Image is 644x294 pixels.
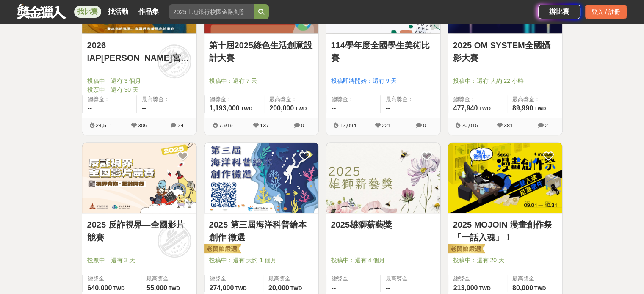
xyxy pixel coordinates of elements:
span: TWD [295,106,307,112]
span: 總獎金： [332,95,376,104]
span: 274,000 [210,284,234,291]
span: 總獎金： [210,95,259,104]
a: 作品集 [135,6,162,18]
span: 0 [423,122,426,129]
span: -- [332,284,336,291]
span: TWD [169,286,180,291]
span: 投稿即將開始：還有 9 天 [331,77,435,85]
span: TWD [534,286,546,291]
span: 306 [138,122,147,129]
span: 投票中：還有 3 天 [87,256,191,265]
span: 總獎金： [332,275,376,283]
span: TWD [113,286,124,291]
a: 2025 MOJOIN 漫畫創作祭「一話入魂」！ [453,218,557,244]
span: 640,000 [88,284,112,291]
span: 投稿中：還有 大約 1 個月 [209,256,313,265]
span: 137 [260,122,269,129]
span: 24 [177,122,183,129]
span: -- [332,104,336,112]
span: 最高獎金： [142,95,191,104]
span: 1,193,000 [210,104,240,112]
a: 2025 第三屆海洋科普繪本創作 徵選 [209,218,313,244]
a: 2025 反詐視界—全國影片競賽 [87,218,191,244]
a: 第十屆2025綠色生活創意設計大賽 [209,39,313,64]
a: 2025雄獅薪藝獎 [331,218,435,231]
span: 投稿中：還有 3 個月 [87,77,191,85]
span: -- [386,284,390,291]
span: 總獎金： [453,95,502,104]
span: 381 [504,122,513,129]
span: 最高獎金： [269,95,313,104]
a: 找比賽 [74,6,101,18]
span: TWD [290,286,302,291]
span: 投稿中：還有 4 個月 [331,256,435,265]
span: 最高獎金： [512,95,557,104]
span: TWD [241,106,252,112]
span: 總獎金： [88,275,136,283]
span: 55,000 [146,284,167,291]
span: -- [386,104,390,112]
span: 89,990 [512,104,533,112]
span: 最高獎金： [512,275,557,283]
span: 20,000 [268,284,289,291]
div: 登入 / 註冊 [585,5,627,19]
span: 投稿中：還有 大約 22 小時 [453,77,557,85]
span: 2 [545,122,548,129]
span: 12,094 [340,122,357,129]
span: TWD [534,106,546,112]
span: 80,000 [512,284,533,291]
span: 最高獎金： [268,275,313,283]
span: -- [142,104,146,112]
img: Cover Image [448,143,562,213]
img: Cover Image [82,143,196,213]
a: 114學年度全國學生美術比賽 [331,39,435,64]
span: 477,940 [453,104,478,112]
span: 投稿中：還有 20 天 [453,256,557,265]
span: 221 [382,122,391,129]
span: 7,919 [219,122,233,129]
span: 200,000 [269,104,294,112]
span: 投稿中：還有 7 天 [209,77,313,85]
a: 2026 IAP[PERSON_NAME]宮國際藝術展徵件 [87,39,191,64]
span: 0 [301,122,304,129]
img: Cover Image [204,143,318,213]
span: 最高獎金： [386,95,435,104]
span: TWD [235,286,246,291]
span: 213,000 [453,284,478,291]
img: 老闆娘嚴選 [446,243,485,255]
input: 2025土地銀行校園金融創意挑戰賽：從你出發 開啟智慧金融新頁 [169,4,254,19]
span: -- [88,104,92,112]
span: 總獎金： [88,95,132,104]
span: 總獎金： [210,275,258,283]
span: 總獎金： [453,275,502,283]
img: Cover Image [326,143,440,213]
span: TWD [479,106,490,112]
span: 最高獎金： [386,275,435,283]
a: 找活動 [105,6,132,18]
a: 2025 OM SYSTEM全國攝影大賽 [453,39,557,64]
a: 辦比賽 [538,5,580,19]
img: 老闆娘嚴選 [202,243,241,255]
span: 20,015 [462,122,478,129]
span: TWD [479,286,490,291]
span: 投票中：還有 30 天 [87,85,191,94]
span: 最高獎金： [146,275,191,283]
span: 24,511 [96,122,113,129]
